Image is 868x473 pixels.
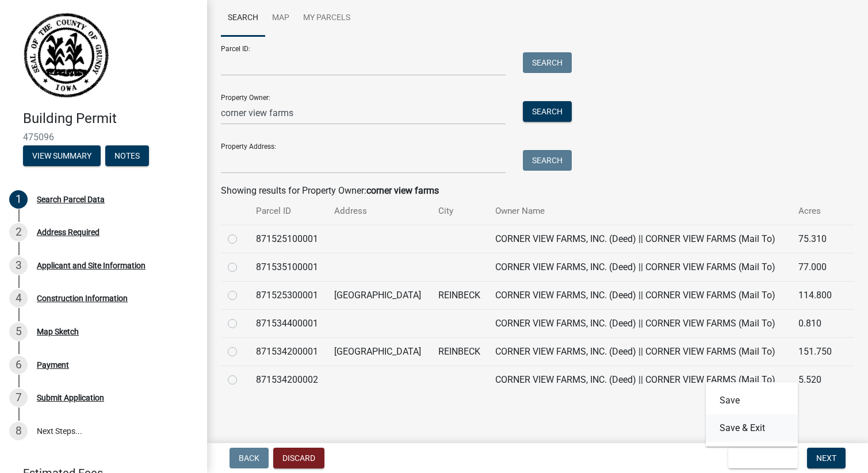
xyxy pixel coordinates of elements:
span: Next [816,453,836,463]
td: 77.000 [791,253,840,281]
div: 3 [9,256,28,275]
th: Acres [791,198,840,225]
div: 5 [9,322,28,341]
th: Address [327,198,431,225]
td: CORNER VIEW FARMS, INC. (Deed) || CORNER VIEW FARMS (Mail To) [488,366,791,394]
button: Save [706,387,798,414]
td: 75.310 [791,225,840,253]
td: 871535100001 [249,253,327,281]
td: REINBECK [431,337,489,366]
td: 871534400001 [249,309,327,337]
div: 6 [9,356,28,374]
div: Search Parcel Data [37,195,105,203]
img: tab_domain_overview_orange.svg [31,67,40,76]
td: CORNER VIEW FARMS, INC. (Deed) || CORNER VIEW FARMS (Mail To) [488,253,791,281]
td: 5.520 [791,366,840,394]
td: 151.750 [791,337,840,366]
div: Applicant and Site Information [37,262,146,270]
button: Save & Exit [728,448,798,468]
th: Owner Name [488,198,791,225]
div: Map Sketch [37,328,79,336]
button: View Summary [23,145,101,166]
td: CORNER VIEW FARMS, INC. (Deed) || CORNER VIEW FARMS (Mail To) [488,309,791,337]
wm-modal-confirm: Notes [105,152,149,161]
div: Address Required [37,228,100,236]
td: 871525100001 [249,225,327,253]
img: logo_orange.svg [18,18,28,28]
th: City [431,198,489,225]
img: website_grey.svg [18,30,28,39]
img: Grundy County, Iowa [23,12,109,98]
button: Search [523,101,572,122]
img: tab_keywords_by_traffic_grey.svg [114,67,124,76]
td: 871525300001 [249,281,327,309]
button: Discard [273,448,324,468]
div: 4 [9,289,28,307]
div: v 4.0.25 [32,18,56,28]
button: Search [523,150,572,171]
span: Back [239,453,259,463]
td: 114.800 [791,281,840,309]
div: Keywords by Traffic [127,68,194,75]
div: Construction Information [37,294,128,302]
td: CORNER VIEW FARMS, INC. (Deed) || CORNER VIEW FARMS (Mail To) [488,225,791,253]
div: Payment [37,361,69,369]
h4: Building Permit [23,110,198,127]
button: Search [523,52,572,73]
th: Parcel ID [249,198,327,225]
div: Domain Overview [44,68,103,75]
wm-modal-confirm: Summary [23,152,101,161]
strong: corner view farms [366,185,439,196]
td: REINBECK [431,281,489,309]
td: [GEOGRAPHIC_DATA] [327,337,431,366]
div: 2 [9,223,28,241]
button: Back [230,448,269,468]
div: Save & Exit [706,382,798,447]
div: Submit Application [37,394,104,402]
td: 871534200002 [249,366,327,394]
td: 0.810 [791,309,840,337]
button: Next [807,448,846,468]
div: 1 [9,190,28,209]
div: Showing results for Property Owner: [221,184,854,198]
td: [GEOGRAPHIC_DATA] [327,281,431,309]
button: Notes [105,145,149,166]
td: CORNER VIEW FARMS, INC. (Deed) || CORNER VIEW FARMS (Mail To) [488,281,791,309]
td: CORNER VIEW FARMS, INC. (Deed) || CORNER VIEW FARMS (Mail To) [488,337,791,366]
span: Save & Exit [737,453,782,463]
button: Save & Exit [706,414,798,442]
div: 7 [9,389,28,407]
span: 475096 [23,132,184,143]
div: 8 [9,422,28,440]
div: Domain: [DOMAIN_NAME] [30,30,127,39]
td: 871534200001 [249,337,327,366]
